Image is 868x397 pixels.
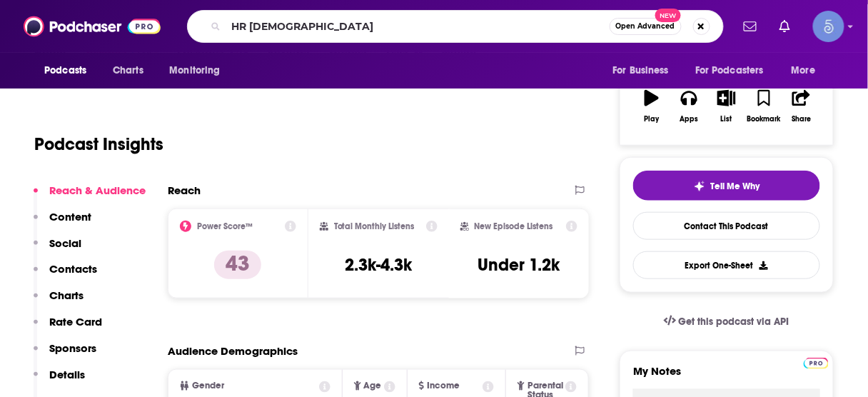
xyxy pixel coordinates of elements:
[695,61,764,81] span: For Podcasters
[192,381,224,391] span: Gender
[680,115,699,124] div: Apps
[113,61,143,81] span: Charts
[652,304,801,339] a: Get this podcast via API
[364,381,382,391] span: Age
[49,236,81,250] p: Social
[813,11,844,42] img: User Profile
[159,57,238,84] button: open menu
[612,61,669,81] span: For Business
[49,210,91,223] p: Content
[602,57,687,84] button: open menu
[49,288,84,302] p: Charts
[475,221,553,231] h2: New Episode Listens
[168,344,298,358] h2: Audience Demographics
[782,57,834,84] button: open menu
[168,184,201,197] h2: Reach
[34,368,85,394] button: Details
[49,368,85,381] p: Details
[792,115,811,124] div: Share
[427,381,460,391] span: Income
[49,262,97,276] p: Contacts
[708,81,745,132] button: List
[49,184,146,197] p: Reach & Audience
[670,81,707,132] button: Apps
[34,134,163,155] h1: Podcast Insights
[686,57,784,84] button: open menu
[679,316,789,328] span: Get this podcast via API
[187,10,724,43] div: Search podcasts, credits, & more...
[813,11,844,42] span: Logged in as Spiral5-G1
[774,14,796,39] a: Show notifications dropdown
[104,57,152,84] a: Charts
[804,356,829,369] a: Pro website
[711,181,760,192] span: Tell Me Why
[655,9,681,22] span: New
[49,341,96,355] p: Sponsors
[610,18,682,35] button: Open AdvancedNew
[34,57,105,84] button: open menu
[645,115,660,124] div: Play
[44,61,86,81] span: Podcasts
[478,254,560,276] h3: Under 1.2k
[633,171,820,201] button: tell me why sparkleTell Me Why
[633,81,670,132] button: Play
[49,315,102,328] p: Rate Card
[633,251,820,279] button: Export One-Sheet
[345,254,412,276] h3: 2.3k-4.3k
[633,364,820,389] label: My Notes
[34,315,102,341] button: Rate Card
[34,288,84,315] button: Charts
[747,115,781,124] div: Bookmark
[694,181,705,192] img: tell me why sparkle
[721,115,732,124] div: List
[34,184,146,210] button: Reach & Audience
[813,11,844,42] button: Show profile menu
[214,251,261,279] p: 43
[34,210,91,236] button: Content
[226,15,610,38] input: Search podcasts, credits, & more...
[169,61,220,81] span: Monitoring
[24,13,161,40] img: Podchaser - Follow, Share and Rate Podcasts
[804,358,829,369] img: Podchaser Pro
[34,236,81,263] button: Social
[783,81,820,132] button: Share
[738,14,762,39] a: Show notifications dropdown
[745,81,782,132] button: Bookmark
[792,61,816,81] span: More
[334,221,415,231] h2: Total Monthly Listens
[197,221,253,231] h2: Power Score™
[616,23,675,30] span: Open Advanced
[633,212,820,240] a: Contact This Podcast
[34,262,97,288] button: Contacts
[34,341,96,368] button: Sponsors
